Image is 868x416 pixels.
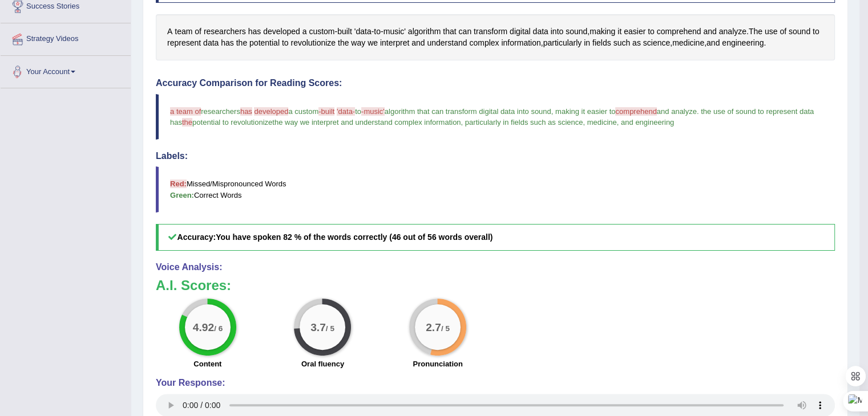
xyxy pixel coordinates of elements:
[240,107,252,116] span: has
[249,37,280,49] span: Click to see word definition
[643,37,670,49] span: Click to see word definition
[156,378,835,388] h4: Your Response:
[216,233,492,242] b: You have spoken 82 % of the words correctly (46 out of 56 words overall)
[288,107,318,116] span: a custom
[337,26,352,38] span: Click to see word definition
[780,26,786,38] span: Click to see word definition
[156,151,835,161] h4: Labels:
[170,107,816,127] span: the use of sound to represent data has
[156,166,835,212] blockquote: Missed/Mispronounced Words Correct Words
[355,107,361,116] span: to
[385,107,551,116] span: algorithm that can transform digital data into sound
[351,37,365,49] span: Click to see word definition
[706,37,720,49] span: Click to see word definition
[624,26,645,38] span: Click to see word definition
[722,37,764,49] span: Click to see word definition
[813,26,819,38] span: Click to see word definition
[318,107,334,116] span: -built
[354,26,372,38] span: Click to see word definition
[672,37,704,49] span: Click to see word definition
[156,78,835,88] h4: Accuracy Comparison for Reading Scores:
[697,107,699,116] span: .
[368,37,378,49] span: Click to see word definition
[311,321,326,333] big: 3.7
[474,26,507,38] span: Click to see word definition
[459,26,472,38] span: Click to see word definition
[195,26,201,38] span: Click to see word definition
[193,358,221,369] label: Content
[461,118,463,127] span: ,
[551,26,564,38] span: Click to see word definition
[592,37,611,49] span: Click to see word definition
[501,37,540,49] span: Click to see word definition
[615,107,656,116] span: comprehend
[469,37,499,49] span: Click to see word definition
[551,107,554,116] span: ,
[309,26,334,38] span: Click to see word definition
[204,26,246,38] span: Click to see word definition
[290,37,336,49] span: Click to see word definition
[703,26,716,38] span: Click to see word definition
[201,107,240,116] span: researchers
[789,26,810,38] span: Click to see word definition
[555,107,616,116] span: making it easier to
[621,118,674,127] span: and engineering
[427,37,467,49] span: Click to see word definition
[182,118,192,127] span: the
[617,118,619,127] span: ,
[465,118,583,127] span: particularly in fields such as science
[413,358,462,369] label: Pronunciation
[326,324,334,332] small: / 5
[617,26,621,38] span: Click to see word definition
[443,26,456,38] span: Click to see word definition
[380,37,409,49] span: Click to see word definition
[583,118,585,127] span: ,
[426,321,441,333] big: 2.7
[170,180,187,188] b: Red:
[587,118,617,127] span: medicine
[590,26,615,38] span: Click to see word definition
[719,26,746,38] span: Click to see word definition
[657,26,701,38] span: Click to see word definition
[510,26,531,38] span: Click to see word definition
[383,26,406,38] span: Click to see word definition
[657,107,697,116] span: and analyze
[272,118,461,127] span: the way we interpret and understand complex information
[632,37,641,49] span: Click to see word definition
[1,23,131,52] a: Strategy Videos
[566,26,587,38] span: Click to see word definition
[156,262,835,272] h4: Voice Analysis:
[749,26,762,38] span: Click to see word definition
[236,37,247,49] span: Click to see word definition
[411,37,425,49] span: Click to see word definition
[765,26,778,38] span: Click to see word definition
[408,26,441,38] span: Click to see word definition
[338,37,349,49] span: Click to see word definition
[167,37,201,49] span: Click to see word definition
[301,358,344,369] label: Oral fluency
[221,37,234,49] span: Click to see word definition
[584,37,590,49] span: Click to see word definition
[192,118,272,127] span: potential to revolutionize
[156,14,835,60] div: - - - , . , , , .
[613,37,630,49] span: Click to see word definition
[374,26,381,38] span: Click to see word definition
[167,26,172,38] span: Click to see word definition
[532,26,548,38] span: Click to see word definition
[254,107,288,116] span: developed
[543,37,582,49] span: Click to see word definition
[203,37,219,49] span: Click to see word definition
[441,324,450,332] small: / 5
[282,37,289,49] span: Click to see word definition
[170,191,194,199] b: Green:
[263,26,300,38] span: Click to see word definition
[156,278,231,293] b: A.I. Scores:
[156,224,835,251] h5: Accuracy:
[175,26,192,38] span: Click to see word definition
[248,26,261,38] span: Click to see word definition
[193,321,214,333] big: 4.92
[648,26,655,38] span: Click to see word definition
[214,324,223,332] small: / 6
[1,56,131,84] a: Your Account
[170,107,201,116] span: a team of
